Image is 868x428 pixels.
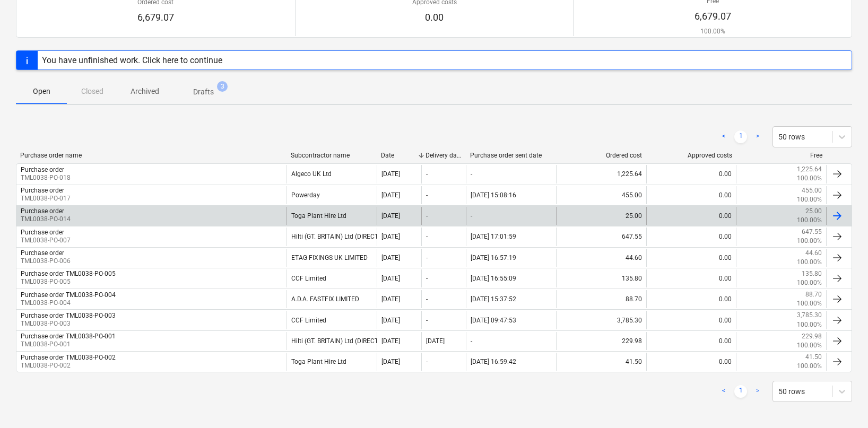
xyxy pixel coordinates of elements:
div: 0.00 [646,165,736,183]
div: 229.98 [556,332,646,350]
div: - [426,254,428,261]
p: 100.00% [797,362,822,371]
p: 100.00% [797,278,822,287]
div: - [426,275,428,282]
a: Previous page [717,385,730,398]
div: 44.60 [556,249,646,267]
p: TML0038-PO-003 [21,319,116,328]
div: Toga Plant Hire Ltd [287,353,377,371]
p: TML0038-PO-017 [21,194,71,203]
div: [DATE] [381,191,400,199]
div: [DATE] 16:59:42 [471,358,516,365]
div: 25.00 [556,207,646,225]
div: Purchase order name [20,152,282,159]
div: Free [741,152,822,159]
p: TML0038-PO-018 [21,173,71,182]
p: 100.00% [797,216,822,225]
div: Purchase order [21,229,64,236]
div: 0.00 [646,186,736,204]
div: Purchase order [21,187,64,194]
p: 100.00% [797,174,822,183]
p: 135.80 [802,269,822,278]
div: [DATE] 15:37:52 [471,295,516,303]
div: [DATE] [381,170,400,178]
div: [DATE] 09:47:53 [471,317,516,324]
p: Drafts [193,86,214,98]
div: [DATE] 17:01:59 [471,233,516,240]
p: 41.50 [805,353,822,362]
div: 0.00 [646,249,736,267]
p: 647.55 [802,228,822,237]
div: - [426,191,428,199]
div: 455.00 [556,186,646,204]
div: - [471,212,472,220]
div: 0.00 [646,269,736,287]
div: Algeco UK Ltd [287,165,377,183]
p: TML0038-PO-002 [21,361,116,370]
div: - [426,170,428,178]
div: ETAG FIXINGS UK LIMITED [287,249,377,267]
div: Ordered cost [560,152,642,159]
div: [DATE] [381,212,400,220]
div: Toga Plant Hire Ltd [287,207,377,225]
div: [DATE] [381,275,400,282]
p: 88.70 [805,290,822,299]
div: 0.00 [646,311,736,329]
div: 0.00 [646,332,736,350]
div: [DATE] [381,317,400,324]
div: Purchase order [21,207,64,215]
div: Purchase order TML0038-PO-002 [21,354,116,361]
p: 100.00% [797,341,822,350]
div: Purchase order TML0038-PO-005 [21,270,116,277]
p: 1,225.64 [797,165,822,174]
div: 135.80 [556,269,646,287]
p: 0.00 [412,11,457,24]
div: 3,785.30 [556,311,646,329]
p: Open [29,86,54,97]
div: 88.70 [556,290,646,308]
a: Previous page [717,130,730,143]
div: Approved costs [650,152,732,159]
div: A.D.A. FASTFIX LIMITED [287,290,377,308]
div: - [426,212,428,220]
p: 3,785.30 [797,311,822,320]
div: Date [381,152,417,159]
p: 229.98 [802,332,822,341]
div: Purchase order TML0038-PO-003 [21,312,116,319]
div: Purchase order TML0038-PO-004 [21,291,116,299]
div: [DATE] 15:08:16 [471,191,516,199]
div: Subcontractor name [291,152,372,159]
p: TML0038-PO-001 [21,340,116,349]
div: 0.00 [646,228,736,246]
p: 25.00 [805,207,822,216]
div: - [471,170,472,178]
p: TML0038-PO-005 [21,277,116,286]
div: Hilti (GT. BRITAIN) Ltd (DIRECT DEBIT) [287,332,377,350]
p: 6,679.07 [695,10,731,23]
div: 1,225.64 [556,165,646,183]
p: 100.00% [797,320,822,329]
p: TML0038-PO-007 [21,236,71,245]
div: 0.00 [646,207,736,225]
p: 100.00% [797,299,822,308]
a: Page 1 is your current page [734,385,747,398]
div: 647.55 [556,228,646,246]
div: CCF Limited [287,269,377,287]
p: 44.60 [805,249,822,258]
p: TML0038-PO-006 [21,257,71,266]
div: 0.00 [646,290,736,308]
a: Page 1 is your current page [734,130,747,143]
div: CCF Limited [287,311,377,329]
div: Delivery date [426,152,462,159]
p: Archived [131,86,159,97]
div: Chat Widget [815,377,868,428]
p: TML0038-PO-014 [21,215,71,224]
span: 3 [217,81,228,92]
div: [DATE] [426,337,445,345]
p: 6,679.07 [137,11,174,24]
div: [DATE] [381,295,400,303]
div: [DATE] 16:57:19 [471,254,516,261]
a: Next page [751,385,764,398]
div: Powerday [287,186,377,204]
p: 100.00% [797,258,822,267]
